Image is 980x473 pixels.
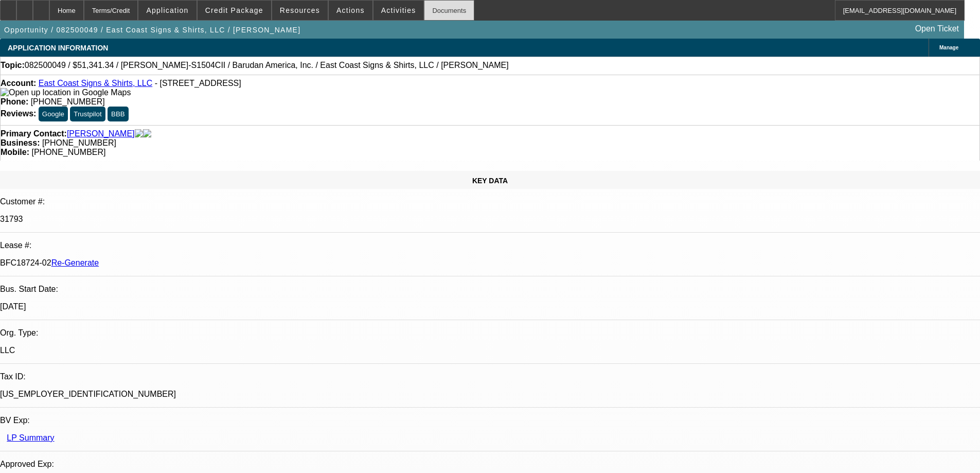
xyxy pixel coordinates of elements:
[373,1,424,20] button: Activities
[4,26,300,34] span: Opportunity / 082500049 / East Coast Signs & Shirts, LLC / [PERSON_NAME]
[472,177,508,185] span: KEY DATA
[1,97,28,106] strong: Phone:
[1,109,36,118] strong: Reviews:
[135,129,143,138] img: facebook-icon.png
[1,88,131,97] a: View Google Maps
[70,107,105,121] button: Trustpilot
[1,138,40,147] strong: Business:
[25,61,509,70] span: 082500049 / $51,341.34 / [PERSON_NAME]-S1504CII / Barudan America, Inc. / East Coast Signs & Shir...
[42,138,116,147] span: [PHONE_NUMBER]
[280,6,320,14] span: Resources
[198,1,271,20] button: Credit Package
[146,6,188,14] span: Application
[911,20,963,38] a: Open Ticket
[51,258,99,267] a: Re-Generate
[1,61,25,70] strong: Topic:
[1,88,131,97] img: Open up location in Google Maps
[31,97,105,106] span: [PHONE_NUMBER]
[329,1,372,20] button: Actions
[336,6,365,14] span: Actions
[67,129,135,138] a: [PERSON_NAME]
[155,79,241,87] span: - [STREET_ADDRESS]
[31,148,105,156] span: [PHONE_NUMBER]
[272,1,328,20] button: Resources
[108,107,129,121] button: BBB
[143,129,151,138] img: linkedin-icon.png
[1,129,67,138] strong: Primary Contact:
[39,79,152,87] a: East Coast Signs & Shirts, LLC
[205,6,263,14] span: Credit Package
[1,148,29,156] strong: Mobile:
[7,433,54,442] a: LP Summary
[39,107,68,121] button: Google
[138,1,196,20] button: Application
[8,44,108,52] span: APPLICATION INFORMATION
[381,6,416,14] span: Activities
[1,79,36,87] strong: Account:
[939,45,958,50] span: Manage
